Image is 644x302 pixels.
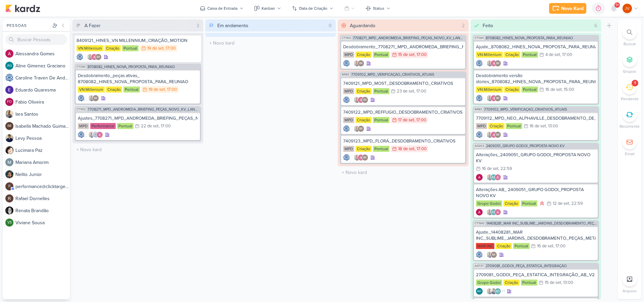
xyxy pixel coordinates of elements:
[5,62,13,70] div: Aline Gimenez Graciano
[76,108,86,111] span: CT1512
[78,95,85,102] img: Caroline Traven De Andrade
[76,54,83,60] div: Criador(a): Caroline Traven De Andrade
[5,170,13,178] img: Nelito Junior
[96,131,103,138] img: Alessandra Gomes
[5,182,13,190] div: performance@clicktarget.com.br
[358,60,364,67] div: Isabella Machado Guimarães
[553,244,566,248] div: , 17:00
[343,52,354,58] div: MPD
[352,60,364,67] div: Colaboradores: Iara Santos, Isabella Machado Guimarães
[354,60,360,67] img: Iara Santos
[486,251,493,258] img: Iara Santos
[15,195,70,202] div: R a f a e l D o r n e l l e s
[15,159,70,166] div: M a r i a n a A m o r i m
[76,54,83,60] img: Caroline Traven De Andrade
[15,147,70,154] div: L u c i m a r a P a z
[415,53,427,57] div: , 17:00
[476,52,503,58] div: VN Millenium
[620,123,640,129] p: Recorrente
[88,108,200,111] span: 7708271_MPD_ANDROMEDA_BRIEFING_PEÇAS_NOVO_KV_LANÇAMENTO
[358,154,364,161] img: Alessandra Gomes
[476,115,596,121] div: 7709112_MPD_NEO_ALPHAVILLE_DESDOBRAMENTO_DE_PEÇAS
[352,125,364,132] div: Colaboradores: Iara Santos, Isabella Machado Guimarães
[623,288,637,294] p: Arquivo
[485,209,501,216] div: Colaboradores: Iara Santos, Aline Gimenez Graciano, Alessandra Gomes
[623,68,636,74] p: Grupos
[363,99,367,102] p: IM
[351,73,434,76] span: 7709102_MPD_VERIFICAÇÃO_CRIATIVOS_ATUAIS
[362,154,368,161] div: Isabella Machado Guimarães
[476,288,483,295] div: Criador(a): Aline Gimenez Graciano
[15,123,70,130] div: I s a b e l l a M a c h a d o G u i m a r ã e s
[476,200,502,206] div: Grupo Godoi
[485,131,501,138] div: Colaboradores: Iara Santos, Alessandra Gomes, Isabella Machado Guimarães
[476,95,483,102] img: Caroline Traven De Andrade
[5,50,13,58] img: Alessandra Gomes
[122,45,139,51] div: Pontual
[359,62,363,65] p: IM
[459,22,467,29] div: 2
[7,64,12,68] p: AG
[496,62,499,65] p: IM
[486,288,493,295] img: Iara Santos
[490,288,497,295] img: Levy Pessoa
[207,38,335,48] input: + Novo kard
[15,111,70,118] div: I a r a S a n t o s
[123,86,140,93] div: Pontual
[476,60,483,67] img: Caroline Traven De Andrade
[85,54,102,60] div: Colaboradores: Iara Santos, Alessandra Gomes, Isabella Machado Guimarães
[476,131,483,138] img: Caroline Traven De Andrade
[165,87,177,92] div: , 17:00
[625,151,635,157] p: Email
[15,50,70,57] div: A l e s s a n d r a G o m e s
[88,95,95,102] img: Iara Santos
[476,73,596,85] div: Desdobramento versão stories_8708082_HINES_NOVA_PROPOSTA_PARA_REUNIAO
[343,117,354,123] div: MPD
[343,44,463,50] div: Desdobramento_7708271_MPD_ANDROMEDA_BRIEFING_PEÇAS_NOVO_KV_LANÇAMENTO
[343,146,354,152] div: MPD
[343,80,463,86] div: 7409121_MPD_MOST_DESDOBRAMENTO_CRIATIVOS
[141,124,159,128] div: 22 de set
[484,108,567,111] span: 7709102_MPD_VERIFICAÇÃO_CRIATIVOS_ATUAIS
[490,131,497,138] img: Alessandra Gomes
[326,22,334,29] div: 0
[624,41,636,47] p: Buscar
[5,22,51,28] div: Pessoas
[353,36,465,40] span: 7708271_MPD_ANDROMEDA_BRIEFING_PEÇAS_NOVO_KV_LANÇAMENTO
[476,60,483,67] div: Criador(a): Caroline Traven De Andrade
[5,219,13,227] div: Viviane Sousa
[474,222,485,225] span: CT1543
[485,251,497,258] div: Colaboradores: Iara Santos, Isabella Machado Guimarães
[561,5,584,12] div: Novo Kard
[476,123,487,129] div: MPD
[5,4,40,12] img: kardz.app
[498,167,512,171] div: , 22:59
[92,131,99,138] img: Caroline Traven De Andrade
[343,154,350,161] img: Caroline Traven De Andrade
[618,25,641,47] li: Ctrl + F
[545,53,560,57] div: 4 de set
[343,88,354,94] div: MPD
[97,56,100,59] p: IM
[341,73,350,76] span: IM163
[414,89,426,94] div: , 17:00
[358,97,364,103] img: Alessandra Gomes
[363,156,367,160] p: IM
[488,123,504,129] div: Criação
[549,3,586,14] button: Novo Kard
[476,187,596,199] div: Alterações AB_ 2409051_GRUPO GODOI_PROPOSTA NOVO KV
[362,97,368,103] div: Isabella Machado Guimarães
[352,154,368,161] div: Colaboradores: Iara Santos, Alessandra Gomes, Isabella Machado Guimarães
[343,125,350,132] img: Caroline Traven De Andrade
[87,131,103,138] div: Colaboradores: Iara Santos, Caroline Traven De Andrade, Alessandra Gomes
[486,222,598,225] span: 14408281_MAR INC_SUBLIME_JARDINS_DESDOBRAMENTO_PEÇAS_META_ADS
[476,288,483,295] div: Aline Gimenez Graciano
[615,2,619,8] span: 9+
[486,95,493,102] img: Iara Santos
[476,131,483,138] div: Criador(a): Caroline Traven De Andrade
[5,110,13,118] img: Iara Santos
[90,123,116,129] div: Performance
[76,38,199,44] div: 8409121_HINES_VN MILLENNIUM_CRIAÇÃO_MOTION
[5,194,13,202] img: Rafael Dornelles
[354,154,360,161] img: Iara Santos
